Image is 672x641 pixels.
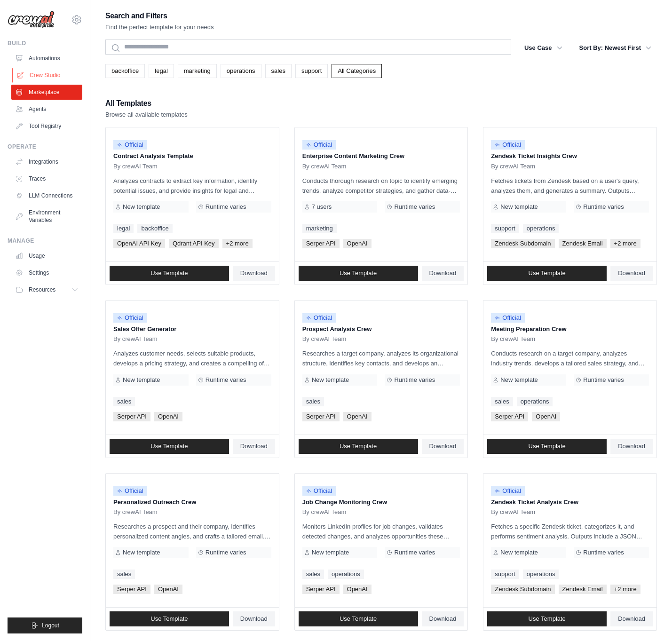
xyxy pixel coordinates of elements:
[150,443,188,450] span: Use Template
[302,335,347,343] span: By crewAI Team
[610,585,640,594] span: +2 more
[240,615,268,623] span: Download
[105,9,214,23] h2: Search and Filters
[500,549,538,556] span: New template
[302,239,340,248] span: Serper API
[340,443,377,450] span: Use Template
[340,615,377,623] span: Use Template
[42,622,59,629] span: Logout
[340,269,377,277] span: Use Template
[302,486,336,496] span: Official
[222,239,253,248] span: +2 more
[154,585,182,594] span: OpenAI
[610,239,640,248] span: +2 more
[113,151,271,161] p: Contract Analysis Template
[422,439,464,454] a: Download
[8,143,82,150] div: Operate
[302,348,460,368] p: Researches a target company, analyzes its organizational structure, identifies key contacts, and ...
[206,376,246,384] span: Runtime varies
[394,549,435,556] span: Runtime varies
[312,549,349,556] span: New template
[312,376,349,384] span: New template
[8,11,55,29] img: Logo
[487,611,607,626] a: Use Template
[532,412,560,421] span: OpenAI
[150,615,188,623] span: Use Template
[312,203,332,211] span: 7 users
[11,282,82,297] button: Resources
[491,522,649,541] p: Fetches a specific Zendesk ticket, categorizes it, and performs sentiment analysis. Outputs inclu...
[113,570,135,579] a: sales
[11,205,82,228] a: Environment Variables
[491,508,535,516] span: By crewAI Team
[500,203,538,211] span: New template
[123,549,160,556] span: New template
[491,239,554,248] span: Zendesk Subdomain
[113,486,147,496] span: Official
[113,508,158,516] span: By crewAI Team
[302,397,324,406] a: sales
[332,64,382,78] a: All Categories
[491,151,649,161] p: Zendesk Ticket Insights Crew
[519,40,568,56] button: Use Case
[491,224,519,233] a: support
[491,486,525,496] span: Official
[529,269,566,277] span: Use Template
[149,64,174,78] a: legal
[302,140,336,150] span: Official
[500,376,538,384] span: New template
[343,239,372,248] span: OpenAI
[11,119,82,134] a: Tool Registry
[113,324,271,334] p: Sales Offer Generator
[299,611,418,626] a: Use Template
[618,443,645,450] span: Download
[150,269,188,277] span: Use Template
[302,570,324,579] a: sales
[11,265,82,280] a: Settings
[265,64,292,78] a: sales
[302,313,336,323] span: Official
[429,443,457,450] span: Download
[574,40,657,56] button: Sort By: Newest First
[491,176,649,196] p: Fetches tickets from Zendesk based on a user's query, analyzes them, and generates a summary. Out...
[523,570,559,579] a: operations
[123,376,160,384] span: New template
[154,412,182,421] span: OpenAI
[299,266,418,281] a: Use Template
[559,585,607,594] span: Zendesk Email
[233,266,275,281] a: Download
[113,348,271,368] p: Analyzes customer needs, selects suitable products, develops a pricing strategy, and creates a co...
[105,110,188,119] p: Browse all available templates
[233,611,275,626] a: Download
[113,140,147,150] span: Official
[302,176,460,196] p: Conducts thorough research on topic to identify emerging trends, analyze competitor strategies, a...
[328,570,364,579] a: operations
[105,97,188,110] h2: All Templates
[113,522,271,541] p: Researches a prospect and their company, identifies personalized content angles, and crafts a tai...
[583,549,624,556] span: Runtime varies
[491,348,649,368] p: Conducts research on a target company, analyzes industry trends, develops a tailored sales strate...
[302,324,460,334] p: Prospect Analysis Crew
[11,85,82,100] a: Marketplace
[559,239,607,248] span: Zendesk Email
[11,171,82,186] a: Traces
[487,266,607,281] a: Use Template
[583,376,624,384] span: Runtime varies
[529,443,566,450] span: Use Template
[302,522,460,541] p: Monitors LinkedIn profiles for job changes, validates detected changes, and analyzes opportunitie...
[178,64,217,78] a: marketing
[343,585,372,594] span: OpenAI
[8,617,82,633] button: Logout
[491,498,649,507] p: Zendesk Ticket Analysis Crew
[123,203,160,211] span: New template
[240,443,268,450] span: Download
[491,140,525,150] span: Official
[110,266,229,281] a: Use Template
[11,188,82,203] a: LLM Connections
[529,615,566,623] span: Use Template
[29,286,55,293] span: Resources
[113,239,165,248] span: OpenAI API Key
[113,176,271,196] p: Analyzes contracts to extract key information, identify potential issues, and provide insights fo...
[105,23,214,32] p: Find the perfect template for your needs
[422,266,464,281] a: Download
